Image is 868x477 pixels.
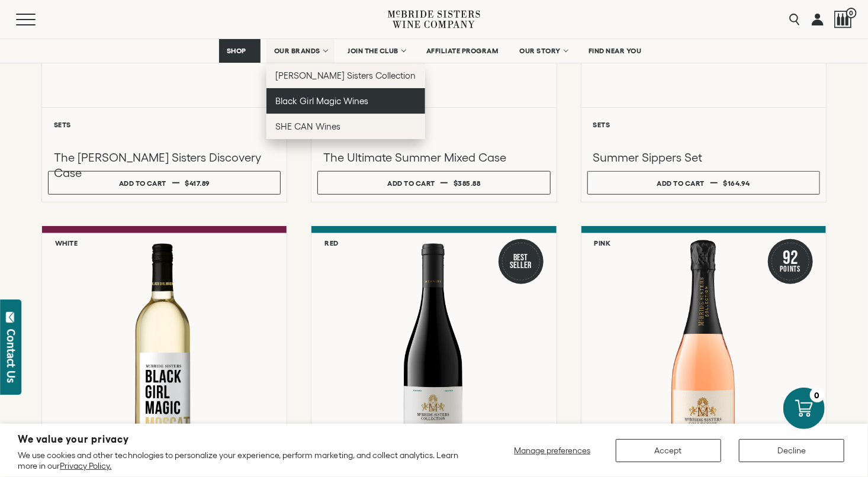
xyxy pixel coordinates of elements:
[266,88,426,114] a: Black Girl Magic Wines
[723,179,750,187] span: $164.94
[387,175,435,192] div: Add to cart
[266,114,426,139] a: SHE CAN Wines
[317,171,550,195] button: Add to cart $385.88
[593,121,814,128] h6: Sets
[54,121,275,128] h6: Sets
[276,70,416,80] span: [PERSON_NAME] Sisters Collection
[60,461,111,470] a: Privacy Policy.
[266,63,426,88] a: [PERSON_NAME] Sisters Collection
[340,39,413,63] a: JOIN THE CLUB
[276,121,340,131] span: SHE CAN Wines
[18,434,465,444] h2: We value your privacy
[5,329,17,383] div: Contact Us
[587,171,820,195] button: Add to cart $164.94
[616,439,721,462] button: Accept
[581,39,650,63] a: FIND NEAR YOU
[512,39,576,63] a: OUR STORY
[589,47,642,55] span: FIND NEAR YOU
[18,450,465,471] p: We use cookies and other technologies to personalize your experience, perform marketing, and coll...
[810,388,825,402] div: 0
[426,47,499,55] span: AFFILIATE PROGRAM
[846,8,857,18] span: 0
[119,175,167,192] div: Add to cart
[739,439,844,462] button: Decline
[274,47,320,55] span: OUR BRANDS
[454,179,481,187] span: $385.88
[348,47,399,55] span: JOIN THE CLUB
[514,446,590,455] span: Manage preferences
[266,39,335,63] a: OUR BRANDS
[185,179,210,187] span: $417.89
[507,439,598,462] button: Manage preferences
[323,121,544,128] h6: Sets
[419,39,506,63] a: AFFILIATE PROGRAM
[227,47,247,55] span: SHOP
[594,239,611,247] h6: Pink
[324,239,339,247] h6: Red
[593,150,814,165] h3: Summer Sippers Set
[520,47,561,55] span: OUR STORY
[657,175,705,192] div: Add to cart
[48,171,281,195] button: Add to cart $417.89
[323,150,544,165] h3: The Ultimate Summer Mixed Case
[16,14,59,25] button: Mobile Menu Trigger
[54,150,275,181] h3: The [PERSON_NAME] Sisters Discovery Case
[219,39,261,63] a: SHOP
[55,239,78,247] h6: White
[276,96,368,106] span: Black Girl Magic Wines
